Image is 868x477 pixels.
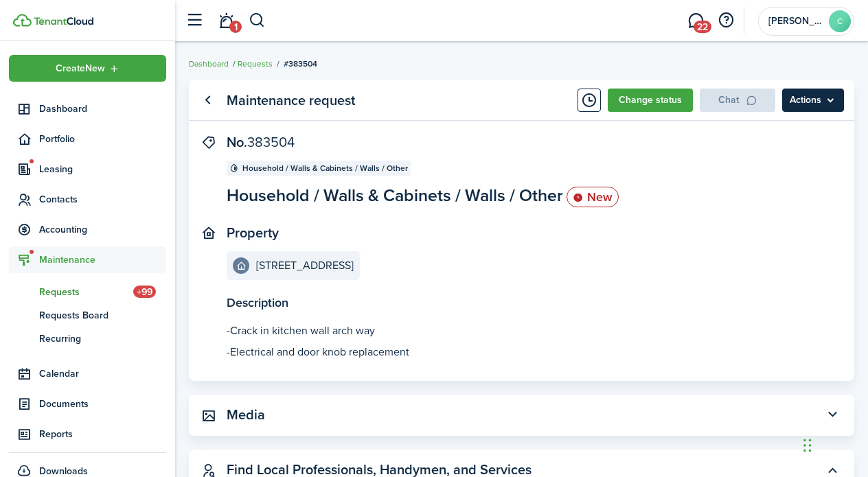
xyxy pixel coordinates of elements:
[227,183,619,209] panel-main-description: Household / Walls & Cabinets / Walls / Other
[9,303,166,327] a: Requests Board
[39,308,166,323] span: Requests Board
[39,222,166,237] span: Accounting
[803,425,812,466] div: Drag
[782,89,844,112] button: Actions
[9,55,166,82] button: Open menu
[284,58,317,70] span: #383504
[39,162,166,176] span: Leasing
[227,135,295,150] panel-main-title: No.
[768,16,823,26] span: Cynthia
[39,285,133,299] span: Requests
[39,397,166,411] span: Documents
[227,93,355,108] panel-main-title: Maintenance request
[238,58,273,70] a: Requests
[799,411,868,477] iframe: Chat Widget
[9,327,166,350] a: Recurring
[227,323,816,339] p: -Crack in kitchen wall arch way
[9,280,166,303] a: Requests+99
[227,344,816,360] p: -Electrical and door knob replacement
[39,253,166,267] span: Maintenance
[39,331,166,346] span: Recurring
[694,21,711,33] span: 22
[9,95,166,122] a: Dashboard
[578,89,601,112] button: Timeline
[39,102,166,116] span: Dashboard
[34,17,93,25] img: TenantCloud
[242,162,408,174] span: Household / Walls & Cabinets / Walls / Other
[567,187,619,207] status: New
[229,21,242,33] span: 1
[714,9,738,32] button: Open resource center
[56,64,105,73] span: Create New
[213,3,239,38] a: Notifications
[256,259,354,272] e-details-info-title: [STREET_ADDRESS]
[608,89,693,112] button: Change status
[39,192,166,207] span: Contacts
[249,9,266,32] button: Search
[189,58,229,70] a: Dashboard
[227,294,816,312] panel-main-title: Description
[13,14,32,27] img: TenantCloud
[39,367,166,381] span: Calendar
[39,132,166,146] span: Portfolio
[829,10,851,32] avatar-text: C
[181,8,207,34] button: Open sidebar
[196,89,219,112] a: Go back
[39,427,166,441] span: Reports
[227,407,265,423] panel-main-title: Media
[821,404,844,427] button: Toggle accordion
[227,225,279,241] panel-main-title: Property
[247,132,295,152] span: 383504
[9,421,166,447] a: Reports
[683,3,709,38] a: Messaging
[133,286,156,298] span: +99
